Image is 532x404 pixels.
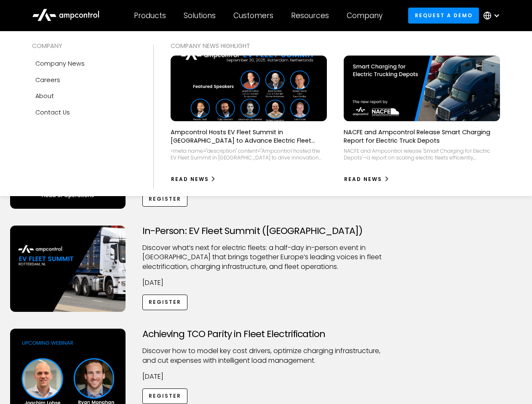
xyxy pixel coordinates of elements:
div: Customers [233,11,273,20]
div: Careers [35,75,60,85]
div: NACFE and Ampcontrol release 'Smart Charging for Electric Depots'—a report on scaling electric fl... [344,148,500,161]
div: Read News [344,175,382,183]
div: Solutions [184,11,216,20]
p: Ampcontrol Hosts EV Fleet Summit in [GEOGRAPHIC_DATA] to Advance Electric Fleet Management in [GE... [171,128,327,145]
div: Products [134,11,166,20]
div: Resources [291,11,329,20]
p: NACFE and Ampcontrol Release Smart Charging Report for Electric Truck Depots [344,128,500,145]
a: Register [142,191,188,207]
a: Read News [344,173,390,186]
a: Request a demo [408,8,479,23]
div: Read News [171,175,209,183]
div: Contact Us [35,108,70,117]
div: Company news [35,59,85,68]
h3: In-Person: EV Fleet Summit ([GEOGRAPHIC_DATA]) [142,226,390,237]
a: Register [142,295,188,310]
a: Company news [32,56,136,72]
a: Register [142,388,188,404]
a: Contact Us [32,104,136,120]
div: Company [347,11,382,20]
a: Careers [32,72,136,88]
div: COMPANY NEWS Highlight [171,41,500,50]
p: Discover how to model key cost drivers, optimize charging infrastructure, and cut expenses with i... [142,346,390,365]
a: About [32,88,136,104]
p: ​Discover what’s next for electric fleets: a half-day in-person event in [GEOGRAPHIC_DATA] that b... [142,243,390,271]
div: <meta name="description" content="Ampcontrol hosted the EV Fleet Summit in [GEOGRAPHIC_DATA] to d... [171,148,327,161]
h3: Achieving TCO Parity in Fleet Electrification [142,329,390,340]
p: [DATE] [142,372,390,381]
div: About [35,91,54,101]
a: Read News [171,173,217,186]
div: COMPANY [32,41,136,50]
p: [DATE] [142,278,390,287]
